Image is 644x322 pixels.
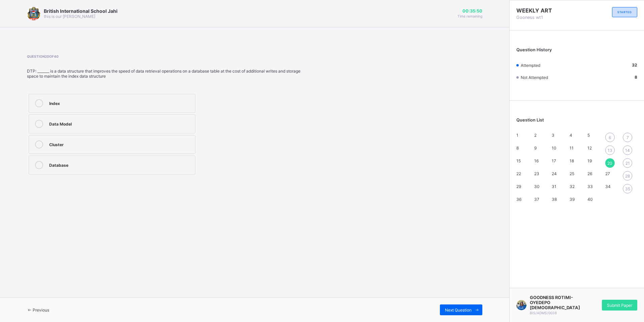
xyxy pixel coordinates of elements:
[49,120,192,127] div: Data Model
[625,173,630,179] span: 28
[33,307,49,313] span: Previous
[27,69,311,79] div: DTP: _______ is a data structure that improves the speed of data retrieval operations on a databa...
[552,133,554,138] span: 3
[516,15,577,20] span: Gooness wt1
[49,99,192,106] div: Index
[516,171,521,176] span: 22
[552,197,557,202] span: 38
[607,303,632,308] span: Submit Paper
[516,158,521,163] span: 15
[607,161,612,166] span: 20
[609,135,611,140] span: 6
[605,171,610,176] span: 27
[445,307,472,313] span: Next Question
[570,158,574,163] span: 18
[534,133,537,138] span: 2
[552,171,557,176] span: 24
[625,186,630,191] span: 35
[49,161,192,168] div: Database
[457,8,482,14] span: 00:35:50
[587,184,593,189] span: 33
[570,184,575,189] span: 32
[587,145,592,151] span: 12
[587,197,593,202] span: 40
[516,7,577,14] span: WEEKLY ART
[534,145,537,151] span: 9
[626,135,629,140] span: 7
[534,158,539,163] span: 16
[44,8,118,14] span: British International School Jahi
[516,197,521,202] span: 36
[49,140,192,147] div: Cluster
[534,184,540,189] span: 30
[552,184,556,189] span: 31
[521,63,540,68] span: Attempted
[587,133,590,138] span: 5
[570,197,575,202] span: 39
[516,145,519,151] span: 8
[570,145,574,151] span: 11
[530,311,557,315] span: BIS/ADMS/0038
[552,145,556,151] span: 10
[516,117,544,123] span: Question List
[27,54,311,58] span: Question 20 of 40
[632,62,637,68] b: 32
[44,14,95,19] span: this is our [PERSON_NAME]
[516,133,518,138] span: 1
[534,197,539,202] span: 37
[605,184,611,189] span: 34
[516,47,552,52] span: Question History
[534,171,539,176] span: 23
[608,148,612,153] span: 13
[552,158,556,163] span: 17
[570,171,574,176] span: 25
[457,14,482,18] span: Time remaining
[617,10,632,14] span: STARTED
[635,75,637,80] b: 8
[530,295,580,310] span: GOODNESS ROTIMI-OYEDEPO [DEMOGRAPHIC_DATA]
[625,161,630,166] span: 21
[521,75,548,80] span: Not Attempted
[587,158,592,163] span: 19
[625,148,630,153] span: 14
[570,133,572,138] span: 4
[516,184,521,189] span: 29
[587,171,592,176] span: 26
